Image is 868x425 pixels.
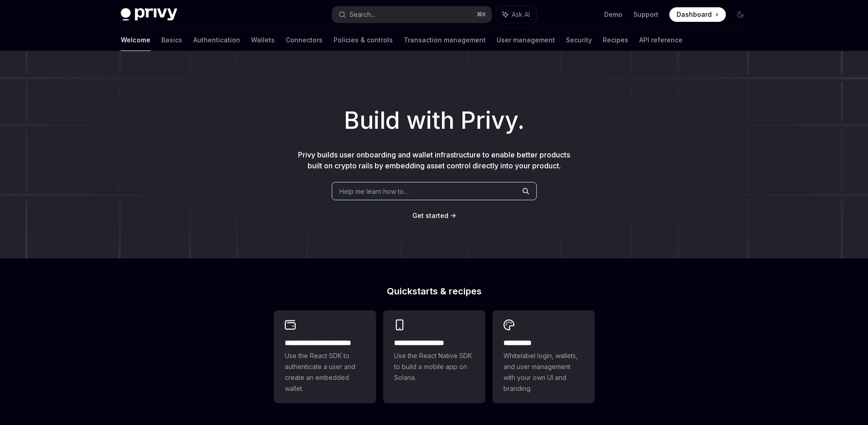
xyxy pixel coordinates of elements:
a: Security [566,29,592,51]
div: Search... [349,9,375,20]
a: Dashboard [669,7,726,22]
h2: Quickstarts & recipes [274,287,595,296]
span: Privy builds user onboarding and wallet infrastructure to enable better products built on crypto ... [298,150,570,170]
a: **** **** **** ***Use the React Native SDK to build a mobile app on Solana. [383,310,485,403]
a: Policies & controls [334,29,393,51]
a: Authentication [193,29,240,51]
a: Support [633,10,658,19]
a: Demo [604,10,622,19]
a: Transaction management [404,29,486,51]
a: Get started [412,211,448,220]
button: Toggle dark mode [733,7,748,22]
span: Use the React Native SDK to build a mobile app on Solana. [394,350,474,383]
span: Ask AI [512,10,530,19]
a: Basics [161,29,182,51]
span: Dashboard [677,10,712,19]
button: Ask AI [496,6,536,23]
span: ⌘ K [477,11,486,18]
h1: Build with Privy. [15,103,853,138]
a: Recipes [603,29,628,51]
span: Whitelabel login, wallets, and user management with your own UI and branding. [503,350,584,394]
a: **** *****Whitelabel login, wallets, and user management with your own UI and branding. [493,310,595,403]
a: Welcome [121,29,150,51]
a: API reference [639,29,683,51]
a: User management [497,29,555,51]
span: Help me learn how to… [339,187,409,196]
a: Connectors [286,29,323,51]
span: Get started [412,212,448,219]
a: Wallets [251,29,275,51]
span: Use the React SDK to authenticate a user and create an embedded wallet. [285,350,365,394]
img: dark logo [121,8,177,21]
button: Search...⌘K [332,6,492,23]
